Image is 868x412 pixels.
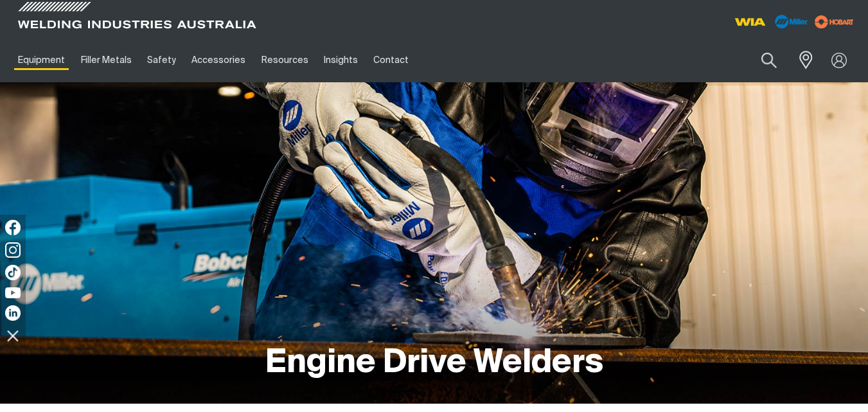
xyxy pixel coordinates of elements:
a: Accessories [184,38,253,82]
nav: Main [10,38,646,82]
img: TikTok [5,265,21,280]
a: Safety [139,38,184,82]
a: Resources [254,38,316,82]
h1: Engine Drive Welders [265,343,603,384]
a: Equipment [10,38,73,82]
img: miller [811,12,858,31]
button: Search products [747,45,791,75]
a: Insights [316,38,366,82]
img: Facebook [5,220,21,235]
a: Contact [366,38,416,82]
img: YouTube [5,287,21,298]
img: LinkedIn [5,305,21,321]
img: Instagram [5,242,21,258]
img: hide socials [2,325,24,346]
input: Product name or item number... [731,45,791,75]
a: Filler Metals [73,38,139,82]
